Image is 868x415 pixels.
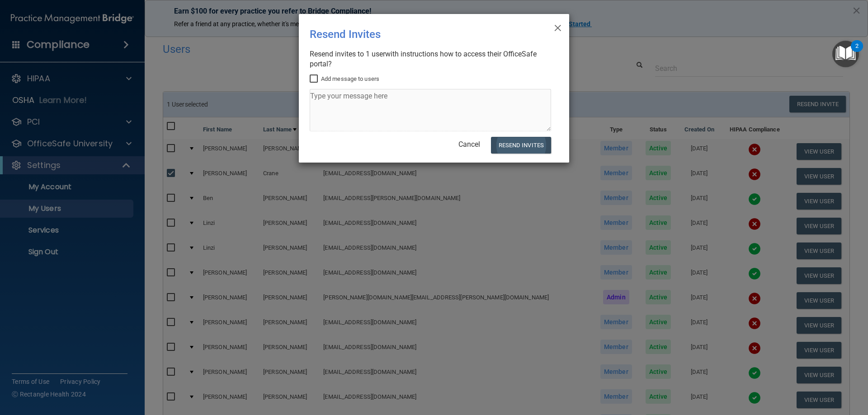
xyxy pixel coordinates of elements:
[855,46,859,58] div: 2
[310,21,521,47] div: Resend Invites
[554,18,562,36] span: ×
[310,75,320,83] input: Add message to users
[458,140,480,149] a: Cancel
[832,41,859,67] button: Open Resource Center, 2 new notifications
[310,74,379,84] label: Add message to users
[310,49,551,69] div: Resend invites to 1 user with instructions how to access their OfficeSafe portal?
[491,137,551,154] button: Resend Invites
